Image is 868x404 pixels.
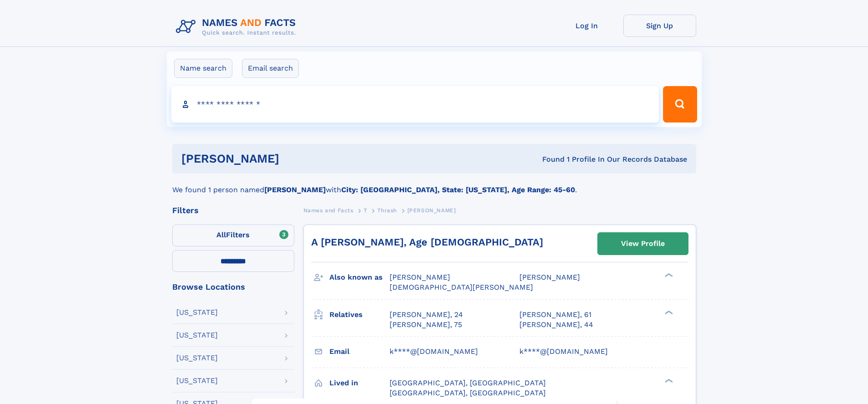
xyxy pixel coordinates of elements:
[621,233,665,254] div: View Profile
[390,273,450,281] span: [PERSON_NAME]
[172,15,303,39] img: Logo Names and Facts
[411,154,687,164] div: Found 1 Profile In Our Records Database
[550,15,623,37] a: Log In
[377,205,397,216] a: Thrash
[303,205,354,216] a: Names and Facts
[364,205,367,216] a: T
[176,354,218,362] div: [US_STATE]
[329,375,390,391] h3: Lived in
[174,59,232,78] label: Name search
[377,207,397,214] span: Thrash
[329,307,390,322] h3: Relatives
[171,86,659,123] input: search input
[176,309,218,316] div: [US_STATE]
[519,273,580,281] span: [PERSON_NAME]
[390,320,462,330] a: [PERSON_NAME], 75
[311,236,543,248] a: A [PERSON_NAME], Age [DEMOGRAPHIC_DATA]
[329,270,390,285] h3: Also known as
[176,332,218,339] div: [US_STATE]
[172,283,294,291] div: Browse Locations
[329,344,390,359] h3: Email
[663,86,697,123] button: Search Button
[519,310,591,320] a: [PERSON_NAME], 61
[663,309,673,315] div: ❯
[390,283,533,291] span: [DEMOGRAPHIC_DATA][PERSON_NAME]
[407,207,456,214] span: [PERSON_NAME]
[623,15,696,37] a: Sign Up
[264,185,326,194] b: [PERSON_NAME]
[390,310,463,320] a: [PERSON_NAME], 24
[663,272,673,278] div: ❯
[598,233,688,255] a: View Profile
[364,207,367,214] span: T
[172,206,294,215] div: Filters
[172,174,696,195] div: We found 1 person named with .
[172,225,294,246] label: Filters
[519,320,593,330] a: [PERSON_NAME], 44
[216,230,226,239] span: All
[341,185,575,194] b: City: [GEOGRAPHIC_DATA], State: [US_STATE], Age Range: 45-60
[663,378,673,384] div: ❯
[242,59,299,78] label: Email search
[181,153,411,164] h1: [PERSON_NAME]
[176,377,218,384] div: [US_STATE]
[390,378,546,387] span: [GEOGRAPHIC_DATA], [GEOGRAPHIC_DATA]
[390,389,546,397] span: [GEOGRAPHIC_DATA], [GEOGRAPHIC_DATA]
